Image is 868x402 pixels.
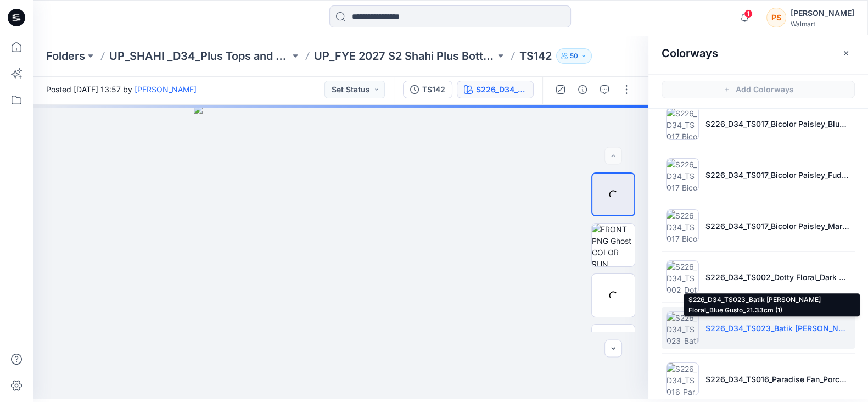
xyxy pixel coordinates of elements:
button: TS142 [403,81,452,98]
img: S226_D34_TS017_Bicolor Paisley_Blue Gusto_64cm [666,107,699,140]
p: TS142 [519,48,552,64]
p: S226_D34_TS017_Bicolor Paisley_Fudge Brownie_Dark Navy_64cm [705,169,850,181]
a: UP_FYE 2027 S2 Shahi Plus Bottoms [314,48,495,64]
img: S226_D34_TS002_Dotty Floral_Dark Azalea_21.33cm [666,260,699,293]
p: 50 [570,50,578,62]
h2: Colorways [662,47,718,60]
p: S226_D34_TS016_Paradise Fan_Porcelain Beige_Dark Navy_16cm [705,373,850,385]
div: Walmart [791,20,854,28]
button: S226_D34_TS023_Batik [PERSON_NAME] Floral_Blue Gusto_21.33cm (1) [457,81,534,98]
img: S226_D34_TS017_Bicolor Paisley_Maroon Supreme_64cm (2) [666,209,699,242]
button: Details [574,81,591,98]
a: UP_SHAHI _D34_Plus Tops and Dresses [109,48,290,64]
a: Folders [46,48,85,64]
img: S226_D34_TS023_Batik Dotty Floral_Blue Gusto_21.33cm (1) [666,311,699,344]
p: S226_D34_TS023_Batik [PERSON_NAME] Floral_Blue Gusto_21.33cm (1) [705,322,850,334]
img: S226_D34_TS016_Paradise Fan_Porcelain Beige_Dark Navy_16cm [666,362,699,395]
img: S226_D34_TS017_Bicolor Paisley_Fudge Brownie_Dark Navy_64cm [666,158,699,191]
img: FRONT PNG Ghost COLOR RUN [592,224,635,266]
p: S226_D34_TS002_Dotty Floral_Dark Azalea_21.33cm [705,271,850,283]
button: 50 [556,48,592,64]
span: 1 [744,9,753,18]
img: eyJhbGciOiJIUzI1NiIsImtpZCI6IjAiLCJzbHQiOiJzZXMiLCJ0eXAiOiJKV1QifQ.eyJkYXRhIjp7InR5cGUiOiJzdG9yYW... [194,105,488,399]
a: [PERSON_NAME] [135,85,197,94]
div: TS142 [422,83,445,96]
div: PS [766,8,786,27]
div: [PERSON_NAME] [791,7,854,20]
p: S226_D34_TS017_Bicolor Paisley_Maroon Supreme_64cm (2) [705,220,850,232]
span: Posted [DATE] 13:57 by [46,83,197,95]
div: S226_D34_TS023_Batik [PERSON_NAME] Floral_Blue Gusto_21.33cm (1) [476,83,527,96]
p: S226_D34_TS017_Bicolor Paisley_Blue Gusto_64cm [705,118,850,130]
